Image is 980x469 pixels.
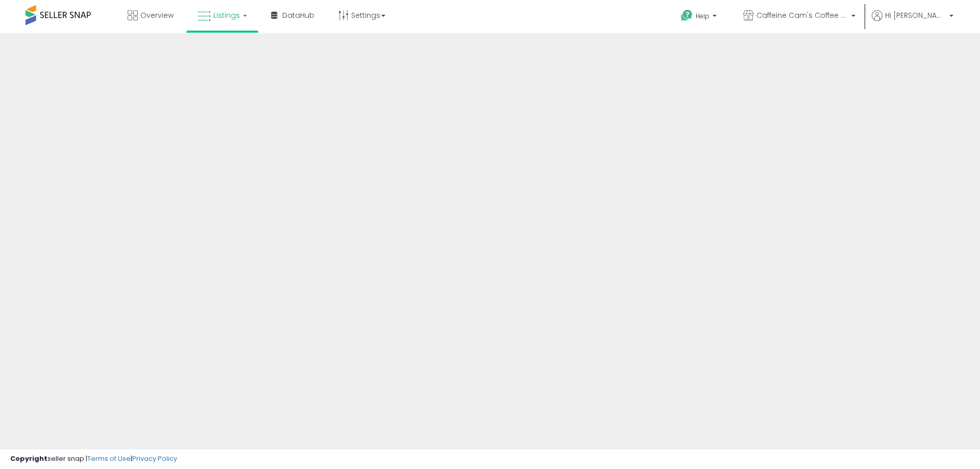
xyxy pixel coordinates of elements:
[140,10,174,20] span: Overview
[680,9,693,22] i: Get Help
[87,454,131,463] a: Terms of Use
[673,2,727,33] a: Help
[885,10,946,20] span: Hi [PERSON_NAME]
[132,454,177,463] a: Privacy Policy
[213,10,240,20] span: Listings
[696,12,709,20] span: Help
[282,10,314,20] span: DataHub
[10,454,47,463] strong: Copyright
[872,10,953,33] a: Hi [PERSON_NAME]
[756,10,848,20] span: Caffeine Cam's Coffee & Candy Company Inc.
[10,454,177,464] div: seller snap | |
